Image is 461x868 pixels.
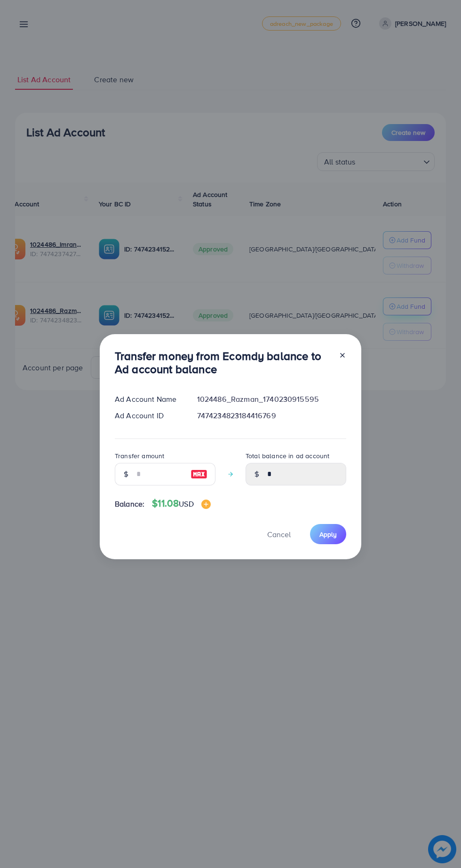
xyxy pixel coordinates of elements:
[190,394,354,405] div: 1024486_Razman_1740230915595
[255,524,302,544] button: Cancel
[201,500,211,509] img: image
[179,499,193,509] span: USD
[319,530,337,539] span: Apply
[115,499,144,509] span: Balance:
[107,394,190,405] div: Ad Account Name
[310,524,346,544] button: Apply
[107,410,190,421] div: Ad Account ID
[115,349,331,376] h3: Transfer money from Ecomdy balance to Ad account balance
[115,451,164,461] label: Transfer amount
[191,469,207,480] img: image
[152,498,210,509] h4: $11.08
[267,529,291,540] span: Cancel
[246,451,329,461] label: Total balance in ad account
[190,410,354,421] div: 7474234823184416769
